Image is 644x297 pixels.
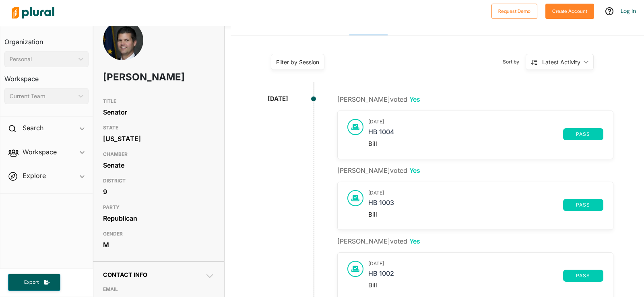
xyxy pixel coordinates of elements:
[103,212,215,224] div: Republican
[10,55,75,63] div: Personal
[491,6,537,15] a: Request Demo
[368,119,603,125] h3: [DATE]
[368,282,603,289] div: Bill
[103,20,143,80] img: Headshot of Ryan Mishler
[103,239,215,251] div: M
[568,132,599,137] span: pass
[103,133,215,145] div: [US_STATE]
[545,6,594,15] a: Create Account
[103,203,215,212] h3: PARTY
[368,270,563,282] a: HB 1002
[103,229,215,239] h3: GENDER
[103,96,215,106] h3: TITLE
[409,237,420,245] span: Yes
[103,106,215,118] div: Senator
[276,58,319,66] div: Filter by Session
[103,176,215,186] h3: DISTRICT
[503,58,526,66] span: Sort by
[103,285,215,294] h3: EMAIL
[409,166,420,174] span: Yes
[337,95,420,103] span: [PERSON_NAME] voted
[409,95,420,103] span: Yes
[368,211,603,218] div: Bill
[103,65,170,89] h1: [PERSON_NAME]
[368,199,563,211] a: HB 1003
[368,190,603,196] h3: [DATE]
[491,4,537,19] button: Request Demo
[8,274,60,291] button: Export
[568,203,599,207] span: pass
[10,92,75,100] div: Current Team
[545,4,594,19] button: Create Account
[368,140,603,147] div: Bill
[621,7,636,14] a: Log In
[4,30,89,48] h3: Organization
[568,273,599,278] span: pass
[368,261,603,266] h3: [DATE]
[103,271,147,278] span: Contact Info
[103,186,215,198] div: 9
[103,123,215,133] h3: STATE
[368,128,563,140] a: HB 1004
[337,237,420,245] span: [PERSON_NAME] voted
[103,150,215,159] h3: CHAMBER
[103,159,215,171] div: Senate
[19,279,44,286] span: Export
[542,58,580,66] div: Latest Activity
[337,166,420,174] span: [PERSON_NAME] voted
[268,94,288,104] div: [DATE]
[23,123,43,132] h2: Search
[4,67,89,85] h3: Workspace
